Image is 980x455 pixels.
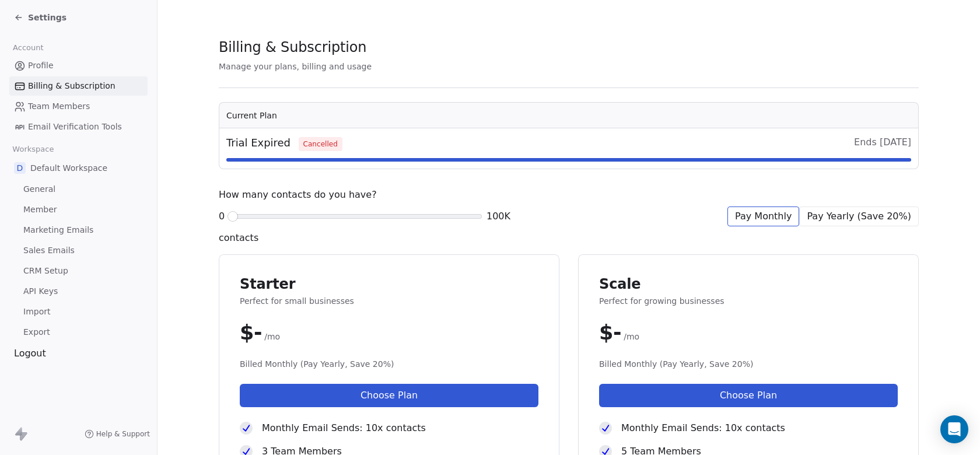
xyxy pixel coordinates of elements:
[9,261,148,281] a: CRM Setup
[9,97,148,116] a: Team Members
[219,209,225,223] span: 0
[599,358,898,370] span: Billed Monthly (Pay Yearly, Save 20%)
[9,282,148,301] a: API Keys
[28,60,54,72] span: Profile
[23,204,57,216] span: Member
[599,321,621,344] span: $ -
[599,295,898,307] span: Perfect for growing businesses
[264,331,280,342] span: /mo
[262,421,426,435] span: Monthly Email Sends: 10x contacts
[219,231,258,245] span: contacts
[14,162,26,174] span: D
[96,429,150,439] span: Help & Support
[940,415,968,443] div: Open Intercom Messenger
[9,56,148,75] a: Profile
[240,321,262,344] span: $ -
[240,295,538,307] span: Perfect for small businesses
[599,384,898,407] button: Choose Plan
[487,209,510,223] span: 100K
[9,302,148,321] a: Import
[240,384,538,407] button: Choose Plan
[854,135,911,151] span: Ends [DATE]
[30,162,107,174] span: Default Workspace
[28,12,66,23] span: Settings
[219,38,366,56] span: Billing & Subscription
[807,209,911,223] span: Pay Yearly (Save 20%)
[226,135,342,151] span: Trial Expired
[735,209,792,223] span: Pay Monthly
[85,429,150,439] a: Help & Support
[28,80,116,92] span: Billing & Subscription
[23,265,68,277] span: CRM Setup
[28,100,90,113] span: Team Members
[23,183,55,195] span: General
[9,180,148,199] a: General
[8,141,59,158] span: Workspace
[9,76,148,96] a: Billing & Subscription
[23,306,50,318] span: Import
[240,358,538,370] span: Billed Monthly (Pay Yearly, Save 20%)
[240,275,538,293] span: Starter
[219,62,372,71] span: Manage your plans, billing and usage
[219,103,918,128] th: Current Plan
[28,121,122,133] span: Email Verification Tools
[23,244,75,257] span: Sales Emails
[9,346,148,360] div: Logout
[624,331,639,342] span: /mo
[9,241,148,260] a: Sales Emails
[9,323,148,342] a: Export
[8,39,48,57] span: Account
[14,12,66,23] a: Settings
[23,285,58,297] span: API Keys
[9,117,148,136] a: Email Verification Tools
[23,326,50,338] span: Export
[219,188,377,202] span: How many contacts do you have?
[9,220,148,240] a: Marketing Emails
[299,137,342,151] span: Cancelled
[599,275,898,293] span: Scale
[621,421,785,435] span: Monthly Email Sends: 10x contacts
[9,200,148,219] a: Member
[23,224,93,236] span: Marketing Emails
